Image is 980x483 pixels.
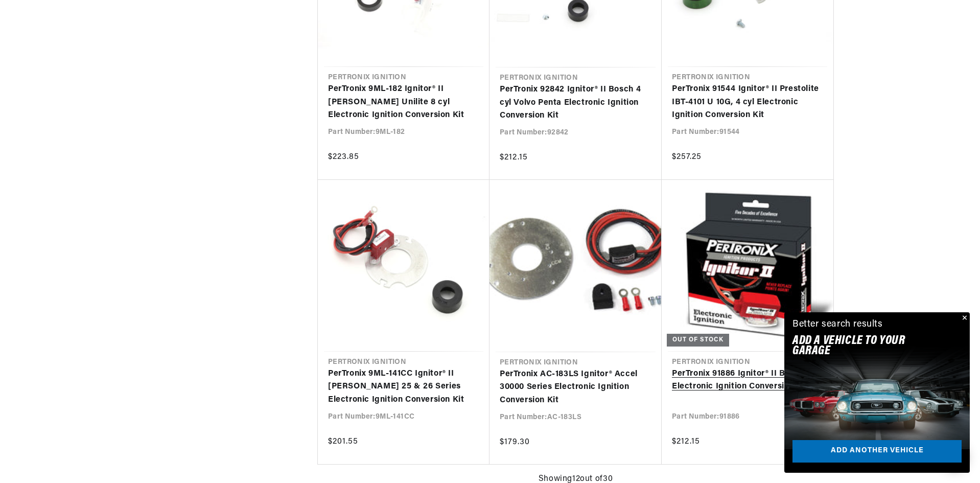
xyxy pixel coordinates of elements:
[792,336,936,357] h2: Add A VEHICLE to your garage
[672,367,823,394] a: PerTronix 91886 Ignitor® II Bosch Electronic Ignition Conversion Kit
[328,83,479,122] a: PerTronix 9ML-182 Ignitor® II [PERSON_NAME] Unilite 8 cyl Electronic Ignition Conversion Kit
[500,83,651,123] a: PerTronix 92842 Ignitor® II Bosch 4 cyl Volvo Penta Electronic Ignition Conversion Kit
[500,368,651,407] a: PerTronix AC-183LS Ignitor® Accel 30000 Series Electronic Ignition Conversion Kit
[672,83,823,122] a: PerTronix 91544 Ignitor® II Prestolite IBT-4101 U 10G, 4 cyl Electronic Ignition Conversion Kit
[792,317,883,332] div: Better search results
[958,312,970,325] button: Close
[328,367,479,407] a: PerTronix 9ML-141CC Ignitor® II [PERSON_NAME] 25 & 26 Series Electronic Ignition Conversion Kit
[792,440,962,463] a: Add another vehicle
